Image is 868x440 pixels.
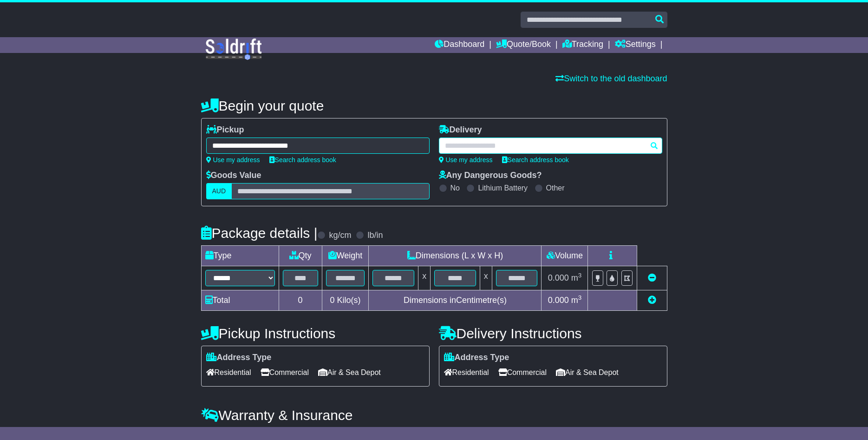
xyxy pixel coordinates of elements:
[369,246,542,266] td: Dimensions (L x W x H)
[206,156,260,164] a: Use my address
[435,37,484,53] a: Dashboard
[261,365,309,380] span: Commercial
[206,183,232,199] label: AUD
[439,326,667,341] h4: Delivery Instructions
[206,353,272,363] label: Address Type
[648,273,656,282] a: Remove this item
[201,98,667,113] h4: Begin your quote
[578,294,582,301] sup: 3
[206,365,251,380] span: Residential
[648,296,656,305] a: Add new item
[206,171,261,181] label: Goods Value
[201,407,667,423] h4: Warranty & Insurance
[562,37,603,53] a: Tracking
[201,246,279,266] td: Type
[502,156,569,164] a: Search address book
[322,246,369,266] td: Weight
[418,266,431,290] td: x
[480,266,492,290] td: x
[279,246,322,266] td: Qty
[439,171,542,181] label: Any Dangerous Goods?
[201,225,318,241] h4: Package details |
[269,156,336,164] a: Search address book
[279,290,322,311] td: 0
[498,365,547,380] span: Commercial
[439,138,662,154] typeahead: Please provide city
[578,272,582,279] sup: 3
[571,273,582,282] span: m
[201,326,430,341] h4: Pickup Instructions
[439,156,493,164] a: Use my address
[496,37,551,53] a: Quote/Book
[548,273,569,282] span: 0.000
[542,246,588,266] td: Volume
[201,290,279,311] td: Total
[478,184,528,192] label: Lithium Battery
[439,125,482,135] label: Delivery
[444,365,489,380] span: Residential
[367,230,383,241] label: lb/in
[330,296,334,305] span: 0
[571,296,582,305] span: m
[555,74,667,83] a: Switch to the old dashboard
[615,37,656,53] a: Settings
[548,296,569,305] span: 0.000
[556,365,619,380] span: Air & Sea Depot
[206,125,244,135] label: Pickup
[546,184,565,192] label: Other
[450,184,460,192] label: No
[329,230,351,241] label: kg/cm
[322,290,369,311] td: Kilo(s)
[318,365,381,380] span: Air & Sea Depot
[444,353,509,363] label: Address Type
[369,290,542,311] td: Dimensions in Centimetre(s)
